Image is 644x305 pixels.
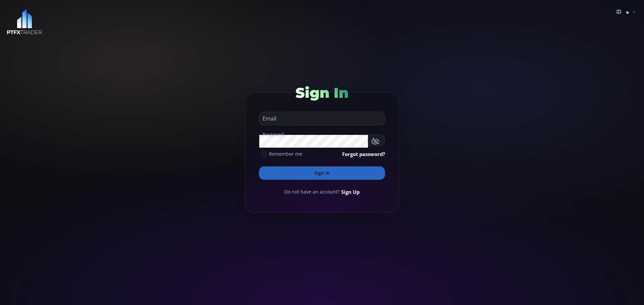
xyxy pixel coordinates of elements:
a: Sign Up [341,188,360,196]
div: Do not have an account? [259,188,385,196]
img: LOGO [7,9,42,35]
button: Sign In [259,166,385,180]
span: Sign In [296,84,348,101]
a: Forgot password? [342,150,385,158]
span: Remember me [269,150,302,157]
